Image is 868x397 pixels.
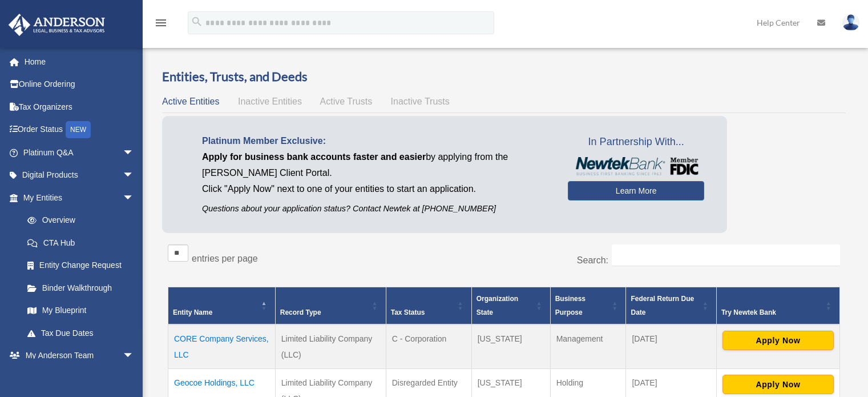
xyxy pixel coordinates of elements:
[8,344,151,367] a: My Anderson Teamarrow_drop_down
[722,375,834,394] button: Apply Now
[192,254,258,263] label: entries per page
[123,141,146,165] span: arrow_drop_down
[16,231,146,254] a: CTA Hub
[626,287,716,324] th: Federal Return Due Date: Activate to sort
[386,324,471,369] td: C - Corporation
[280,308,321,316] span: Record Type
[721,306,822,319] div: Try Newtek Bank
[8,141,151,164] a: Platinum Q&Aarrow_drop_down
[574,157,699,175] img: NewtekBankLogoSM.png
[320,97,373,106] span: Active Trusts
[123,164,146,187] span: arrow_drop_down
[16,276,146,299] a: Binder Walkthrough
[577,255,608,265] label: Search:
[626,324,716,369] td: [DATE]
[550,287,626,324] th: Business Purpose: Activate to sort
[842,14,859,31] img: User Pic
[550,324,626,369] td: Management
[238,97,302,106] span: Inactive Entities
[8,186,146,209] a: My Entitiesarrow_drop_down
[173,308,212,316] span: Entity Name
[202,149,551,181] p: by applying from the [PERSON_NAME] Client Portal.
[154,20,168,30] a: menu
[123,186,146,210] span: arrow_drop_down
[568,133,704,151] span: In Partnership With...
[66,121,91,138] div: NEW
[8,118,151,142] a: Order StatusNEW
[16,299,146,322] a: My Blueprint
[202,181,551,197] p: Click "Apply Now" next to one of your entities to start an application.
[8,50,151,73] a: Home
[555,295,586,316] span: Business Purpose
[8,164,151,187] a: Digital Productsarrow_drop_down
[8,95,151,118] a: Tax Organizers
[162,68,846,86] h3: Entities, Trusts, and Deeds
[386,287,471,324] th: Tax Status: Activate to sort
[391,97,450,106] span: Inactive Trusts
[154,16,168,30] i: menu
[722,331,834,350] button: Apply Now
[716,287,839,324] th: Try Newtek Bank : Activate to sort
[168,287,276,324] th: Entity Name: Activate to invert sorting
[168,324,276,369] td: CORE Company Services, LLC
[16,254,146,277] a: Entity Change Request
[8,73,151,96] a: Online Ordering
[123,344,146,368] span: arrow_drop_down
[631,295,694,316] span: Federal Return Due Date
[471,287,550,324] th: Organization State: Activate to sort
[275,324,386,369] td: Limited Liability Company (LLC)
[477,295,518,316] span: Organization State
[202,152,426,162] span: Apply for business bank accounts faster and easier
[5,14,108,36] img: Anderson Advisors Platinum Portal
[202,133,551,149] p: Platinum Member Exclusive:
[391,308,425,316] span: Tax Status
[568,181,704,200] a: Learn More
[275,287,386,324] th: Record Type: Activate to sort
[191,15,203,28] i: search
[16,322,146,344] a: Tax Due Dates
[16,209,140,232] a: Overview
[202,202,551,216] p: Questions about your application status? Contact Newtek at [PHONE_NUMBER]
[471,324,550,369] td: [US_STATE]
[162,97,219,106] span: Active Entities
